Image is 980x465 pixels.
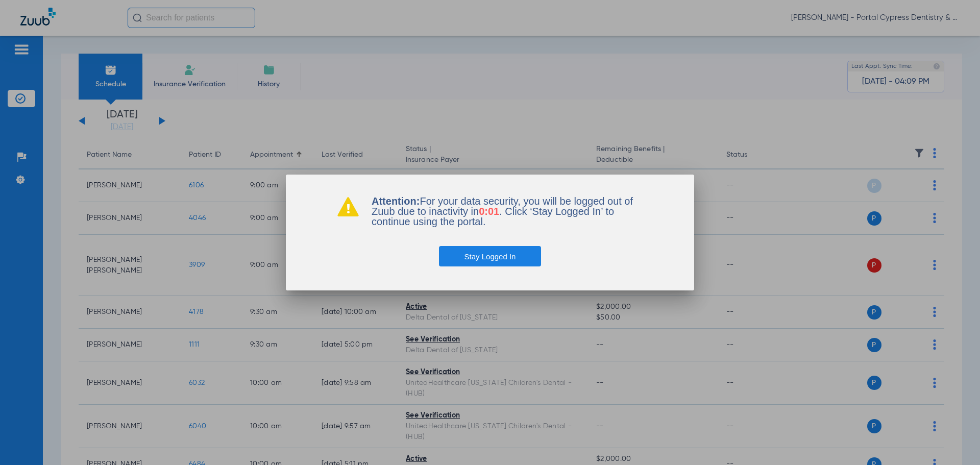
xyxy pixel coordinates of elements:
[439,246,542,266] button: Stay Logged In
[372,196,643,227] p: For your data security, you will be logged out of Zuub due to inactivity in . Click ‘Stay Logged ...
[479,206,499,217] span: 0:01
[929,416,980,465] iframe: Chat Widget
[337,196,359,216] img: warning
[372,195,420,207] b: Attention:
